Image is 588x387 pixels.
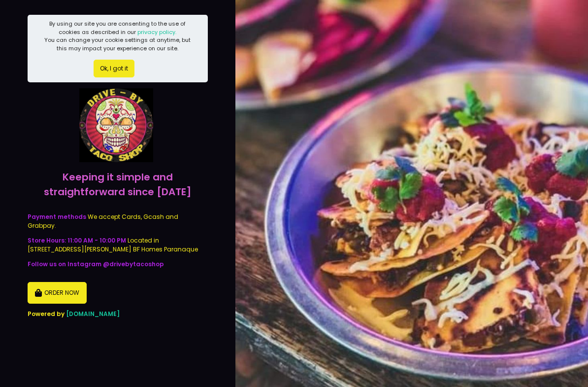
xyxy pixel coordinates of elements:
[28,212,208,230] div: We accept Cards, Gcash and Grabpay.
[28,310,208,318] div: Powered by
[28,260,164,268] b: Follow us on Instagram @drivebytacoshop
[66,310,120,318] a: [DOMAIN_NAME]
[28,282,87,304] button: ORDER NOW
[94,60,134,77] button: Ok, I got it
[79,88,153,162] img: Drive - By Taco Shop
[28,236,126,245] b: Store Hours: 11:00 AM - 10:00 PM
[28,236,208,254] div: Located in [STREET_ADDRESS][PERSON_NAME] BF Homes Paranaque
[137,28,176,36] a: privacy policy.
[28,162,208,207] div: Keeping it simple and straightforward since [DATE]
[43,20,193,52] div: By using our site you are consenting to the use of cookies as described in our You can change you...
[28,212,86,221] b: Payment methods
